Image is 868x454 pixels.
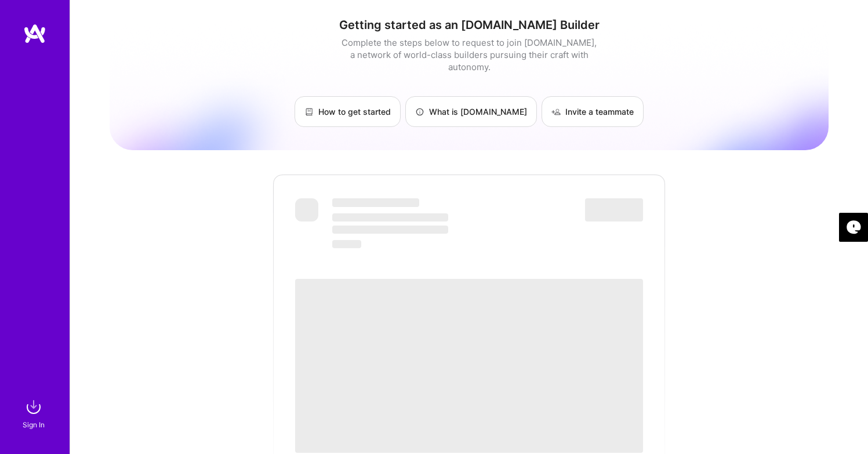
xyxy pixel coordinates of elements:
[415,107,424,117] img: What is A.Team
[405,96,537,127] a: What is [DOMAIN_NAME]
[339,37,600,73] div: Complete the steps below to request to join [DOMAIN_NAME], a network of world-class builders purs...
[332,198,419,207] span: ‌
[332,240,361,248] span: ‌
[23,23,46,44] img: logo
[332,226,448,234] span: ‌
[542,96,644,127] a: Invite a teammate
[585,198,643,221] span: ‌
[23,419,45,431] div: Sign In
[295,279,643,453] span: ‌
[304,107,314,117] img: How to get started
[295,96,401,127] a: How to get started
[551,107,561,117] img: Invite a teammate
[110,18,829,32] h1: Getting started as an [DOMAIN_NAME] Builder
[295,198,318,221] span: ‌
[22,395,45,419] img: sign in
[332,213,448,221] span: ‌
[24,395,45,431] a: sign inSign In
